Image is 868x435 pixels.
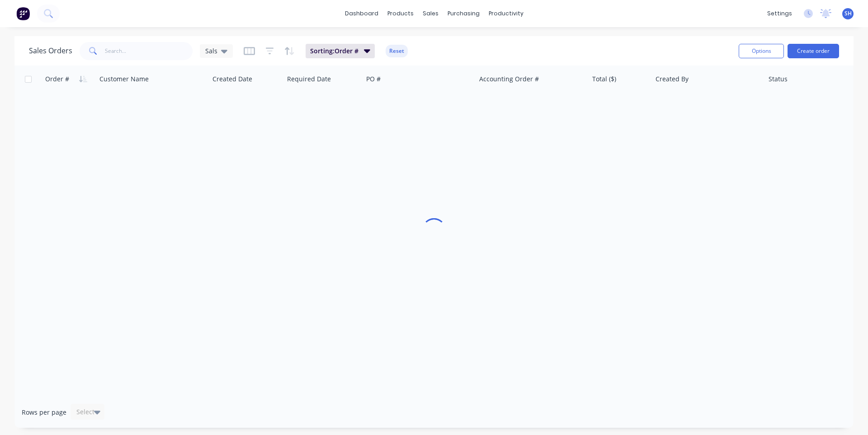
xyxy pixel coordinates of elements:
[443,7,484,20] div: purchasing
[29,47,72,55] h1: Sales Orders
[769,75,788,84] div: Status
[418,7,443,20] div: sales
[366,75,381,84] div: PO #
[16,7,30,20] img: Factory
[656,75,689,84] div: Created By
[45,75,69,84] div: Order #
[310,47,359,56] span: Sorting: Order #
[386,45,408,57] button: Reset
[212,75,252,84] div: Created Date
[99,75,149,84] div: Customer Name
[76,407,100,416] div: Select...
[287,75,331,84] div: Required Date
[484,7,528,20] div: productivity
[383,7,418,20] div: products
[22,408,66,417] span: Rows per page
[306,44,375,58] button: Sorting:Order #
[844,9,852,18] span: SH
[592,75,616,84] div: Total ($)
[205,46,217,56] span: Sals
[788,44,839,58] button: Create order
[105,42,193,60] input: Search...
[340,7,383,20] a: dashboard
[739,44,784,58] button: Options
[479,75,539,84] div: Accounting Order #
[763,7,797,20] div: settings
